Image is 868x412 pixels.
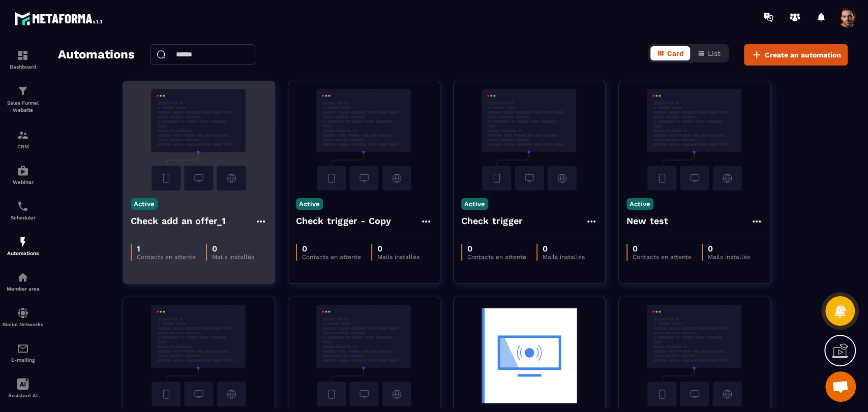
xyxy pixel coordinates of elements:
p: Active [626,198,653,210]
a: emailemailE-mailing [3,335,43,370]
h2: Automations [58,44,135,66]
img: automation-background [626,305,763,406]
p: 0 [708,244,750,253]
p: Mails installés [377,253,420,261]
p: Contacts en attente [302,253,361,261]
a: automationsautomationsWebinar [3,157,43,193]
a: schedulerschedulerScheduler [3,193,43,228]
p: Dashboard [3,64,43,70]
img: formation [17,129,29,141]
p: Assistant AI [3,393,43,398]
p: Active [296,198,323,210]
p: 0 [377,244,420,253]
p: 0 [467,244,526,253]
p: Mails installés [212,253,254,261]
h4: Check add an offer_1 [131,214,226,228]
button: Create an automation [744,44,848,66]
p: Scheduler [3,215,43,220]
img: automation-background [461,305,597,406]
p: CRM [3,144,43,149]
p: Member area [3,286,43,292]
span: Card [667,49,684,57]
p: Contacts en attente [633,253,692,261]
p: Automations [3,250,43,256]
button: List [691,46,727,60]
p: Social Networks [3,322,43,327]
span: List [708,49,721,57]
h4: Check trigger [461,214,523,228]
p: 0 [212,244,254,253]
span: Create an automation [765,50,841,60]
img: email [17,342,29,355]
h4: New test [626,214,669,228]
p: Mails installés [708,253,750,261]
img: automation-background [626,89,763,191]
img: logo [14,9,106,28]
button: Card [650,46,690,60]
p: E-mailing [3,357,43,363]
a: formationformationDashboard [3,42,43,77]
div: Mở cuộc trò chuyện [825,371,856,402]
img: scheduler [17,200,29,212]
a: Assistant AI [3,370,43,406]
p: Mails installés [543,253,585,261]
a: automationsautomationsAutomations [3,228,43,264]
img: automation-background [296,89,432,191]
p: Contacts en attente [467,253,526,261]
a: automationsautomationsMember area [3,264,43,299]
p: 0 [302,244,361,253]
p: Sales Funnel Website [3,100,43,114]
p: 0 [543,244,585,253]
img: formation [17,85,29,97]
img: automation-background [131,305,267,406]
a: formationformationSales Funnel Website [3,77,43,121]
img: social-network [17,307,29,319]
img: automations [17,236,29,248]
p: Webinar [3,179,43,185]
p: Contacts en attente [137,253,196,261]
a: formationformationCRM [3,121,43,157]
img: automation-background [131,89,267,191]
img: formation [17,49,29,61]
p: 1 [137,244,196,253]
a: social-networksocial-networkSocial Networks [3,299,43,335]
p: 0 [633,244,692,253]
img: automations [17,165,29,177]
p: Active [131,198,158,210]
h4: Check trigger - Copy [296,214,392,228]
img: automations [17,271,29,283]
p: Active [461,198,488,210]
img: automation-background [296,305,432,406]
img: automation-background [461,89,597,191]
